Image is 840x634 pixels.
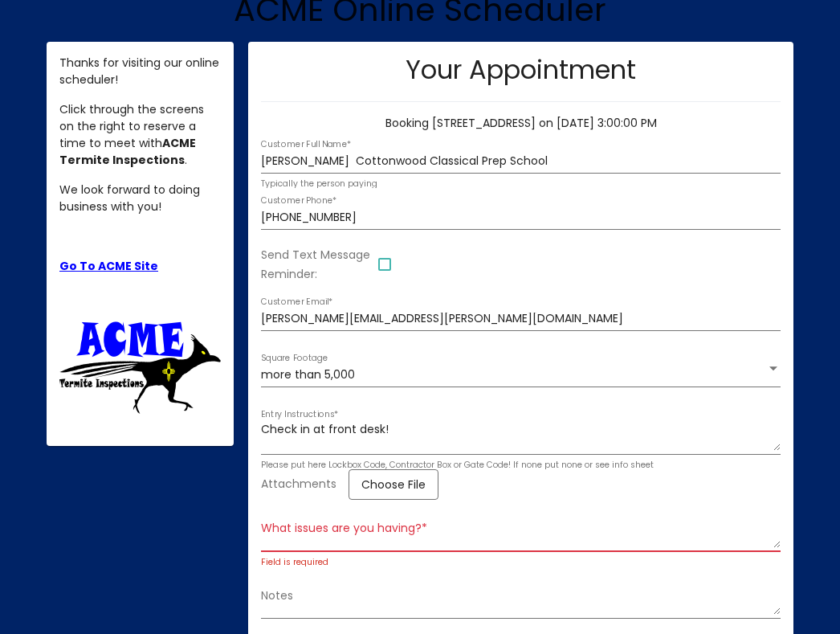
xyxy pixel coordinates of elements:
[261,313,781,325] input: Customer Email
[261,179,377,189] mat-hint: Typically the person paying
[261,476,349,492] mat-label: Attachments
[261,369,781,382] mat-select: Square Footage. more than 5,000 selected
[261,155,781,168] input: Customer Full Name
[59,182,221,215] p: We look forward to doing business with you!
[261,211,781,224] input: Customer Phone
[261,366,355,382] span: more than 5,000
[59,101,221,169] p: Click through the screens on the right to reserve a time to meet with .
[349,469,438,499] button: Choose Files for Upload
[261,460,654,470] mat-hint: Please put here Lockbox Code, Contractor Box or Gate Code! If none put none or see info sheet
[59,55,221,88] p: Thanks for visiting our online scheduler!
[261,115,781,132] div: Booking [STREET_ADDRESS] on [DATE] 3:00:00 PM
[59,258,158,274] a: Go To ACME Site
[261,558,781,567] mat-error: Field is required
[361,477,426,493] span: Choose File
[406,55,636,85] h2: Your Appointment
[59,135,196,168] strong: ACME Termite Inspections
[59,317,221,414] img: ttu_4460907765809774511.png
[261,247,370,282] mat-label: Send Text Message Reminder:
